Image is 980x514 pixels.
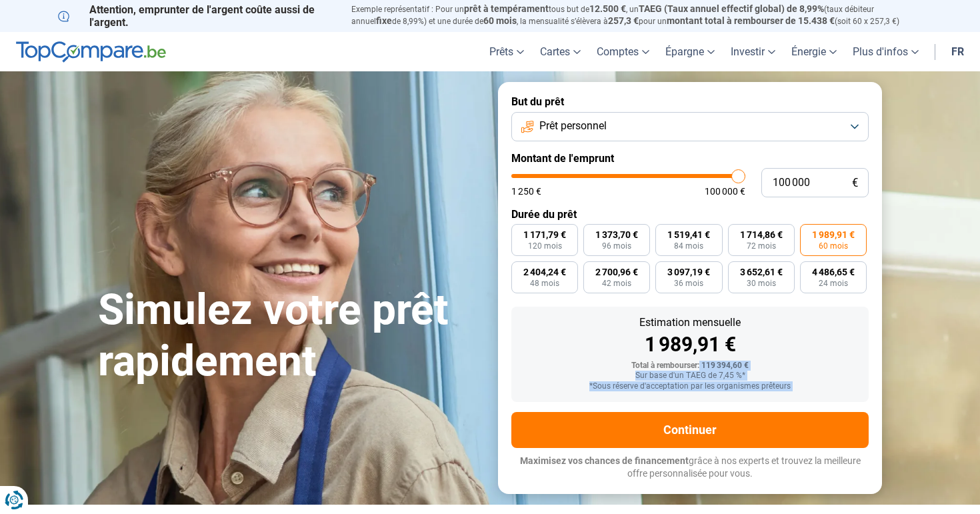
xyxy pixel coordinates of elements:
[723,32,783,71] a: Investir
[667,267,710,277] span: 3 097,19 €
[747,279,776,287] span: 30 mois
[812,267,855,277] span: 4 486,65 €
[523,267,566,277] span: 2 404,24 €
[511,208,869,221] label: Durée du prêt
[511,455,869,481] p: grâce à nos experts et trouvez la meilleure offre personnalisée pour vous.
[595,267,638,277] span: 2 700,96 €
[667,15,835,26] span: montant total à rembourser de 15.438 €
[522,371,858,381] div: Sur base d'un TAEG de 7,45 %*
[376,15,392,26] span: fixe
[530,279,559,287] span: 48 mois
[819,279,848,287] span: 24 mois
[351,3,922,27] p: Exemple représentatif : Pour un tous but de , un (taux débiteur annuel de 8,99%) et une durée de ...
[520,455,689,466] span: Maximisez vos chances de financement
[602,279,631,287] span: 42 mois
[539,119,607,133] span: Prêt personnel
[819,242,848,250] span: 60 mois
[483,15,517,26] span: 60 mois
[852,177,858,189] span: €
[595,230,638,239] span: 1 373,70 €
[783,32,845,71] a: Énergie
[98,285,482,387] h1: Simulez votre prêt rapidement
[511,95,869,108] label: But du prêt
[522,382,858,391] div: *Sous réserve d'acceptation par les organismes prêteurs
[58,3,335,29] p: Attention, emprunter de l'argent coûte aussi de l'argent.
[740,230,783,239] span: 1 714,86 €
[608,15,639,26] span: 257,3 €
[845,32,927,71] a: Plus d'infos
[657,32,723,71] a: Épargne
[481,32,532,71] a: Prêts
[589,32,657,71] a: Comptes
[16,41,166,63] img: TopCompare
[747,242,776,250] span: 72 mois
[674,279,703,287] span: 36 mois
[528,242,562,250] span: 120 mois
[523,230,566,239] span: 1 171,79 €
[511,412,869,448] button: Continuer
[522,361,858,371] div: Total à rembourser: 119 394,60 €
[705,187,745,196] span: 100 000 €
[740,267,783,277] span: 3 652,61 €
[522,317,858,328] div: Estimation mensuelle
[532,32,589,71] a: Cartes
[464,3,549,14] span: prêt à tempérament
[674,242,703,250] span: 84 mois
[943,32,972,71] a: fr
[812,230,855,239] span: 1 989,91 €
[522,335,858,355] div: 1 989,91 €
[602,242,631,250] span: 96 mois
[511,152,869,165] label: Montant de l'emprunt
[511,187,541,196] span: 1 250 €
[589,3,626,14] span: 12.500 €
[511,112,869,141] button: Prêt personnel
[639,3,824,14] span: TAEG (Taux annuel effectif global) de 8,99%
[667,230,710,239] span: 1 519,41 €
